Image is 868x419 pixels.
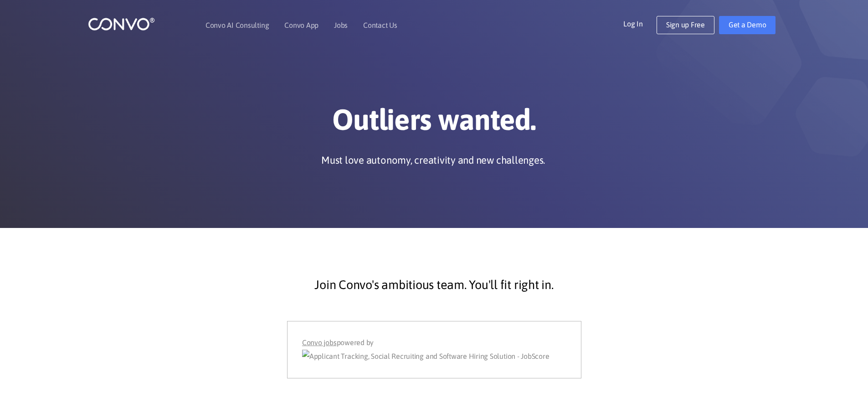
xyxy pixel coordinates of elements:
[188,274,680,296] p: Join Convo's ambitious team. You'll fit right in.
[284,21,318,29] a: Convo App
[88,17,155,31] img: logo_1.png
[623,16,657,31] a: Log In
[302,336,566,363] div: powered by
[181,102,687,144] h1: Outliers wanted.
[719,16,776,34] a: Get a Demo
[302,336,337,350] a: Convo jobs
[363,21,397,29] a: Contact Us
[334,21,348,29] a: Jobs
[205,21,269,29] a: Convo AI Consulting
[302,350,550,363] img: Applicant Tracking, Social Recruiting and Software Hiring Solution - JobScore
[657,16,714,34] a: Sign up Free
[321,153,545,167] p: Must love autonomy, creativity and new challenges.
